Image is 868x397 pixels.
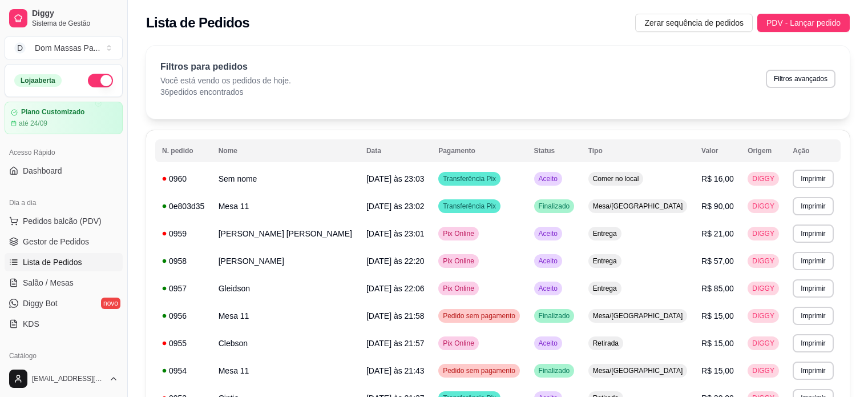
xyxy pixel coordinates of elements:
span: Aceito [536,339,560,348]
a: Salão / Mesas [5,274,123,292]
span: DIGGY [750,311,777,320]
span: Mesa/[GEOGRAPHIC_DATA] [591,202,685,211]
th: Pagamento [431,139,527,162]
th: N. pedido [155,139,212,162]
td: Gleidson [212,275,360,302]
span: [DATE] às 22:06 [366,284,425,293]
button: PDV - Lançar pedido [757,14,850,32]
div: 0954 [162,365,205,376]
span: Finalizado [536,202,572,211]
span: Entrega [591,229,619,238]
td: [PERSON_NAME] [212,247,360,275]
button: Imprimir [793,170,833,188]
th: Status [527,139,582,162]
button: Alterar Status [88,74,113,87]
a: Diggy Botnovo [5,294,123,312]
span: [DATE] às 22:20 [366,256,425,266]
span: Pedido sem pagamento [441,311,518,320]
a: KDS [5,315,123,333]
button: Imprimir [793,279,833,298]
span: Finalizado [536,311,572,320]
button: Filtros avançados [766,70,835,88]
th: Ação [786,139,841,162]
span: Transferência Pix [441,174,498,183]
span: Diggy [32,9,118,19]
div: Catálogo [5,347,123,365]
span: Aceito [536,284,560,293]
span: R$ 16,00 [701,174,734,183]
span: Finalizado [536,366,572,375]
a: Plano Customizadoaté 24/09 [5,102,123,134]
span: PDV - Lançar pedido [766,17,841,29]
p: Você está vendo os pedidos de hoje. [160,75,291,86]
button: Imprimir [793,362,833,380]
p: Filtros para pedidos [160,60,291,74]
a: Lista de Pedidos [5,253,123,271]
article: Plano Customizado [21,108,84,117]
span: Mesa/[GEOGRAPHIC_DATA] [591,311,685,320]
span: D [14,42,26,54]
span: Pix Online [441,339,477,348]
span: R$ 15,00 [701,366,734,375]
span: R$ 15,00 [701,311,734,320]
h2: Lista de Pedidos [146,14,249,32]
span: Gestor de Pedidos [23,236,89,247]
span: Zerar sequência de pedidos [644,17,744,29]
span: Aceito [536,229,560,238]
span: Pix Online [441,229,477,238]
article: até 24/09 [19,119,47,128]
span: [DATE] às 23:01 [366,229,425,238]
div: 0957 [162,283,205,294]
td: Clebson [212,330,360,357]
td: Mesa 11 [212,193,360,220]
span: Transferência Pix [441,202,498,211]
span: Comer no local [591,174,641,183]
span: DIGGY [750,366,777,375]
span: DIGGY [750,256,777,266]
span: Lista de Pedidos [23,256,82,268]
span: Diggy Bot [23,298,58,309]
div: 0e803d35 [162,200,205,212]
td: [PERSON_NAME] [PERSON_NAME] [212,220,360,247]
button: Zerar sequência de pedidos [635,14,753,32]
div: 0960 [162,173,205,185]
th: Valor [695,139,741,162]
span: R$ 15,00 [701,339,734,348]
span: Pedido sem pagamento [441,366,518,375]
button: Imprimir [793,307,833,325]
span: [DATE] às 21:57 [366,339,425,348]
div: 0956 [162,310,205,322]
div: 0959 [162,228,205,239]
span: Dashboard [23,165,62,177]
div: 0955 [162,338,205,349]
div: Acesso Rápido [5,143,123,162]
a: DiggySistema de Gestão [5,5,123,32]
div: 0958 [162,255,205,267]
span: Aceito [536,256,560,266]
td: Mesa 11 [212,357,360,384]
span: [DATE] às 23:03 [366,174,425,183]
span: R$ 85,00 [701,284,734,293]
th: Origem [741,139,786,162]
td: Mesa 11 [212,302,360,330]
span: Mesa/[GEOGRAPHIC_DATA] [591,366,685,375]
span: Pedidos balcão (PDV) [23,215,102,227]
span: DIGGY [750,202,777,211]
button: Select a team [5,37,123,59]
button: Imprimir [793,252,833,270]
span: DIGGY [750,174,777,183]
span: R$ 21,00 [701,229,734,238]
span: Sistema de Gestão [32,19,118,28]
span: KDS [23,318,39,330]
span: Pix Online [441,284,477,293]
span: [EMAIL_ADDRESS][DOMAIN_NAME] [32,374,104,383]
button: Pedidos balcão (PDV) [5,212,123,230]
span: Aceito [536,174,560,183]
span: Salão / Mesas [23,277,74,288]
div: Dom Massas Pa ... [35,42,100,54]
td: Sem nome [212,165,360,193]
span: DIGGY [750,284,777,293]
span: Entrega [591,284,619,293]
p: 36 pedidos encontrados [160,86,291,98]
span: Entrega [591,256,619,266]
